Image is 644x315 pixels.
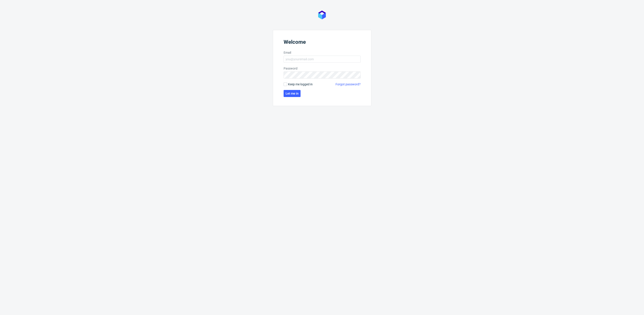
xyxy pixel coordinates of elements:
[284,56,361,63] input: you@youremail.com
[288,82,313,86] span: Keep me logged in
[286,92,299,95] span: Let me in
[284,90,301,97] button: Let me in
[284,50,361,55] label: Email
[284,66,361,71] label: Password
[284,39,361,47] header: Welcome
[336,82,361,86] a: Forgot password?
